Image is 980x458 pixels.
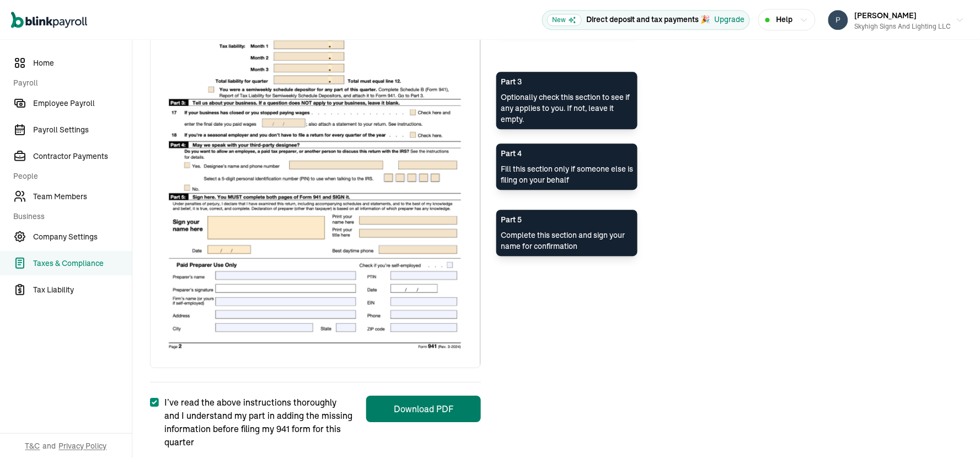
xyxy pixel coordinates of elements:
span: Privacy Policy [59,440,107,451]
span: Payroll Settings [33,124,132,136]
h4: Part 5 [501,214,633,230]
span: Employee Payroll [33,98,132,109]
button: Download PDF [366,396,481,422]
span: [PERSON_NAME] [855,10,917,20]
div: Skyhigh Signs and Lighting LLC [855,22,951,31]
span: Help [776,14,793,25]
span: Tax Liability [33,284,132,296]
h4: Part 3 [501,76,633,92]
span: Business [13,211,125,222]
p: Complete this section and sign your name for confirmation [501,230,633,252]
iframe: Chat Widget [925,405,980,458]
input: I’ve read the above instructions thoroughly and I understand my part in adding the missing inform... [150,398,159,407]
button: Help [758,9,816,30]
button: Upgrade [715,14,745,25]
label: I’ve read the above instructions thoroughly and I understand my part in adding the missing inform... [150,396,353,449]
span: Home [33,57,132,69]
span: Company Settings [33,231,132,243]
h4: Part 4 [501,148,633,163]
p: Direct deposit and tax payments 🎉 [586,14,710,25]
span: Taxes & Compliance [33,258,132,269]
p: Fill this section only if someone else is filing on your behalf [501,163,633,185]
button: [PERSON_NAME]Skyhigh Signs and Lighting LLC [824,6,969,34]
span: T&C [25,440,40,451]
nav: Global [11,4,87,36]
span: Payroll [13,77,125,89]
span: Team Members [33,191,132,203]
span: People [13,171,125,182]
p: Optionally check this section to see if any applies to you. If not, leave it empty. [501,92,633,125]
span: Contractor Payments [33,151,132,162]
span: New [547,14,582,26]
